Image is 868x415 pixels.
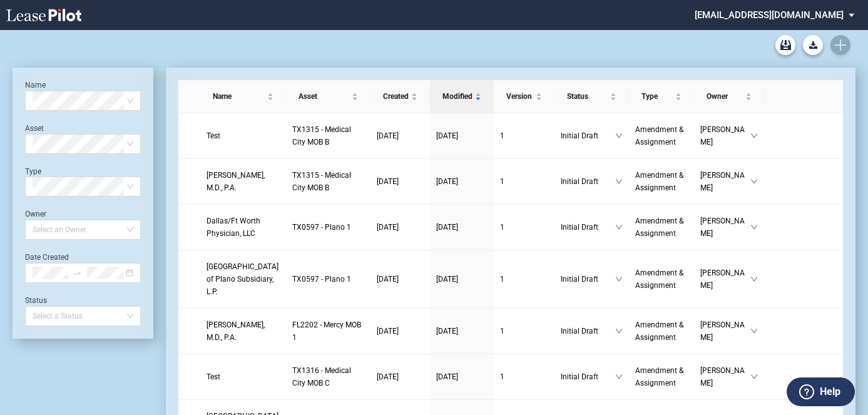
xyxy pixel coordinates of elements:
[750,178,758,185] span: down
[25,296,47,305] label: Status
[567,90,607,103] span: Status
[436,372,458,381] span: [DATE]
[377,273,424,285] a: [DATE]
[635,125,683,146] span: Amendment & Assignment
[803,35,823,55] button: Download Blank Form
[635,366,683,387] span: Amendment & Assignment
[292,221,364,233] a: TX0597 - Plano 1
[700,215,750,240] span: [PERSON_NAME]
[377,275,399,284] span: [DATE]
[561,175,615,188] span: Initial Draft
[436,131,458,140] span: [DATE]
[73,269,82,277] span: to
[700,319,750,344] span: [PERSON_NAME]
[377,223,399,232] span: [DATE]
[500,327,504,336] span: 1
[561,221,615,233] span: Initial Draft
[207,371,280,383] a: Test
[430,80,494,113] th: Modified
[436,325,488,337] a: [DATE]
[500,131,504,140] span: 1
[25,124,44,133] label: Asset
[207,131,220,140] span: Test
[436,130,488,142] a: [DATE]
[635,215,688,240] a: Amendment & Assignment
[635,319,688,344] a: Amendment & Assignment
[207,319,280,344] a: [PERSON_NAME], M.D., P.A.
[25,210,46,218] label: Owner
[635,320,683,342] span: Amendment & Assignment
[635,169,688,194] a: Amendment & Assignment
[635,269,683,290] span: Amendment & Assignment
[820,384,840,400] label: Help
[561,371,615,383] span: Initial Draft
[615,373,623,381] span: down
[207,169,280,194] a: [PERSON_NAME], M.D., P.A.
[500,273,548,285] a: 1
[207,372,220,381] span: Test
[292,273,364,285] a: TX0597 - Plano 1
[25,253,69,262] label: Date Created
[377,175,424,188] a: [DATE]
[750,327,758,335] span: down
[694,80,764,113] th: Owner
[700,123,750,148] span: [PERSON_NAME]
[615,327,623,335] span: down
[615,223,623,231] span: down
[25,81,46,90] label: Name
[292,171,351,192] span: TX1315 - Medical City MOB B
[377,221,424,233] a: [DATE]
[750,223,758,231] span: down
[377,130,424,142] a: [DATE]
[207,320,265,342] span: Rafael Barrial, M.D., P.A.
[73,269,82,277] span: swap-right
[377,325,424,337] a: [DATE]
[635,267,688,292] a: Amendment & Assignment
[500,175,548,188] a: 1
[207,130,280,142] a: Test
[299,90,349,103] span: Asset
[436,371,488,383] a: [DATE]
[213,90,265,103] span: Name
[207,215,280,240] a: Dallas/Ft Worth Physician, LLC
[292,275,351,284] span: TX0597 - Plano 1
[635,364,688,389] a: Amendment & Assignment
[787,377,855,406] button: Help
[629,80,694,113] th: Type
[750,275,758,283] span: down
[436,175,488,188] a: [DATE]
[500,223,504,232] span: 1
[707,90,743,103] span: Owner
[500,371,548,383] a: 1
[700,267,750,292] span: [PERSON_NAME]
[377,327,399,336] span: [DATE]
[207,217,260,238] span: Dallas/Ft Worth Physician, LLC
[377,372,399,381] span: [DATE]
[500,221,548,233] a: 1
[506,90,533,103] span: Version
[561,130,615,142] span: Initial Draft
[750,132,758,140] span: down
[436,275,458,284] span: [DATE]
[561,273,615,285] span: Initial Draft
[377,177,399,186] span: [DATE]
[370,80,430,113] th: Created
[200,80,286,113] th: Name
[207,260,280,298] a: [GEOGRAPHIC_DATA] of Plano Subsidiary, L.P.
[635,171,683,192] span: Amendment & Assignment
[500,325,548,337] a: 1
[292,125,351,146] span: TX1315 - Medical City MOB B
[292,123,364,148] a: TX1315 - Medical City MOB B
[775,35,795,55] a: Archive
[442,90,472,103] span: Modified
[635,217,683,238] span: Amendment & Assignment
[500,275,504,284] span: 1
[377,371,424,383] a: [DATE]
[750,373,758,381] span: down
[292,223,351,232] span: TX0597 - Plano 1
[436,223,458,232] span: [DATE]
[377,131,399,140] span: [DATE]
[292,364,364,389] a: TX1316 - Medical City MOB C
[292,169,364,194] a: TX1315 - Medical City MOB B
[799,35,827,55] md-menu: Download Blank Form List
